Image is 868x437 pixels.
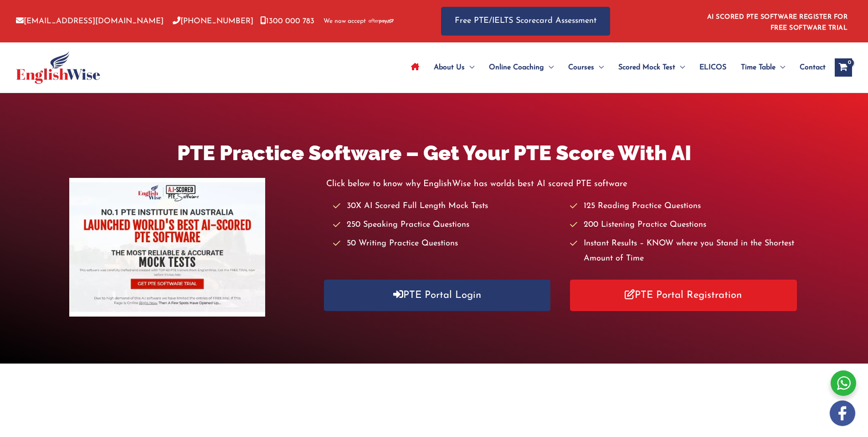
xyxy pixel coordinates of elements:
[173,17,253,25] a: [PHONE_NUMBER]
[326,177,799,192] p: Click below to know why EnglishWise has worlds best AI scored PTE software
[16,51,100,84] img: cropped-ew-logo
[800,52,826,83] span: Contact
[741,52,776,83] span: Time Table
[333,236,561,251] li: 50 Writing Practice Questions
[465,52,474,83] span: Menu Toggle
[707,14,848,31] a: AI SCORED PTE SOFTWARE REGISTER FOR FREE SOFTWARE TRIAL
[426,52,482,83] a: About UsMenu Toggle
[594,52,604,83] span: Menu Toggle
[434,52,465,83] span: About Us
[482,52,561,83] a: Online CoachingMenu Toggle
[544,52,554,83] span: Menu Toggle
[570,199,798,214] li: 125 Reading Practice Questions
[830,401,855,426] img: white-facebook.png
[333,199,561,214] li: 30X AI Scored Full Length Mock Tests
[324,280,551,311] a: PTE Portal Login
[561,52,611,83] a: CoursesMenu Toggle
[702,6,852,36] aside: Header Widget 1
[69,139,798,167] h1: PTE Practice Software – Get Your PTE Score With AI
[16,17,164,25] a: [EMAIL_ADDRESS][DOMAIN_NAME]
[675,52,685,83] span: Menu Toggle
[441,7,610,36] a: Free PTE/IELTS Scorecard Assessment
[734,52,792,83] a: Time TableMenu Toggle
[776,52,785,83] span: Menu Toggle
[835,58,852,77] a: View Shopping Cart, empty
[699,52,726,83] span: ELICOS
[369,19,394,24] img: Afterpay-Logo
[792,52,826,83] a: Contact
[570,280,797,311] a: PTE Portal Registration
[69,178,265,317] img: pte-institute-main
[324,17,366,26] span: We now accept
[570,236,798,267] li: Instant Results – KNOW where you Stand in the Shortest Amount of Time
[570,218,798,233] li: 200 Listening Practice Questions
[333,218,561,233] li: 250 Speaking Practice Questions
[260,17,314,25] a: 1300 000 783
[611,52,692,83] a: Scored Mock TestMenu Toggle
[568,52,594,83] span: Courses
[489,52,544,83] span: Online Coaching
[618,52,675,83] span: Scored Mock Test
[404,52,826,83] nav: Site Navigation: Main Menu
[692,52,734,83] a: ELICOS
